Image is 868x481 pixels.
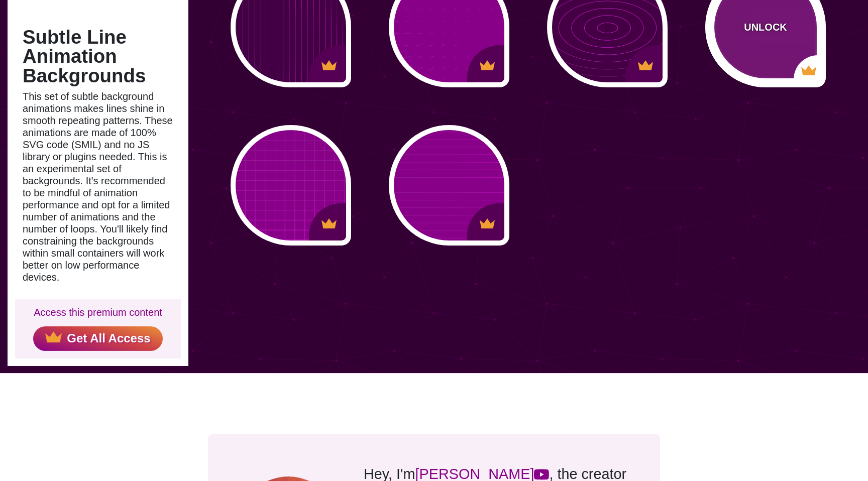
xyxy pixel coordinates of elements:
[23,28,173,85] h1: Subtle Line Animation Backgrounds
[744,20,787,35] p: UNLOCK
[231,125,351,246] button: subtle grid lines with reflection shine
[389,125,509,246] button: subtle grid lines with reflection shine
[23,90,173,283] p: This set of subtle background animations makes lines shine in smooth repeating patterns. These an...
